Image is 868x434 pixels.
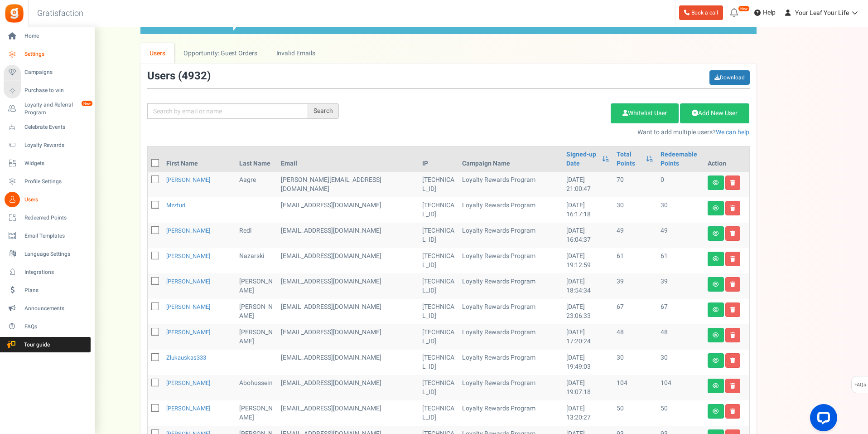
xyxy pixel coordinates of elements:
[4,101,91,117] a: Loyalty and Referral Program New
[277,223,419,248] td: customer
[174,43,266,63] a: Opportunity: Guest Orders
[277,324,419,350] td: customer
[730,256,735,262] i: Delete user
[713,358,719,363] i: View details
[730,180,735,185] i: Delete user
[166,252,210,260] a: [PERSON_NAME]
[709,70,750,85] a: Download
[4,319,91,334] a: FAQs
[563,248,613,273] td: [DATE] 19:12:59
[563,273,613,299] td: [DATE] 18:54:34
[166,379,210,387] a: [PERSON_NAME]
[657,248,704,273] td: 61
[680,103,749,123] a: Add New User
[563,197,613,223] td: [DATE] 16:17:18
[730,383,735,389] i: Delete user
[166,226,210,235] a: [PERSON_NAME]
[713,231,719,236] i: View details
[277,273,419,299] td: customer
[24,323,88,331] span: FAQs
[308,103,339,119] div: Search
[267,43,324,63] a: Invalid Emails
[657,299,704,324] td: 67
[458,375,563,400] td: Loyalty Rewards Program
[4,3,24,24] img: Gratisfaction
[4,210,91,225] a: Redeemed Points
[613,172,657,197] td: 70
[277,400,419,426] td: customer
[24,87,88,94] span: Purchase to win
[163,146,236,172] th: First Name
[613,375,657,400] td: 104
[236,146,277,172] th: Last Name
[166,404,210,413] a: [PERSON_NAME]
[713,256,719,262] i: View details
[4,83,91,98] a: Purchase to win
[679,5,723,20] a: Book a call
[24,305,88,312] span: Announcements
[166,302,210,311] a: [PERSON_NAME]
[657,197,704,223] td: 30
[166,277,210,286] a: [PERSON_NAME]
[147,103,308,119] input: Search by email or name
[352,128,750,137] p: Want to add multiple users?
[236,172,277,197] td: Aagre
[713,205,719,211] i: View details
[657,324,704,350] td: 48
[4,264,91,280] a: Integrations
[419,223,458,248] td: [TECHNICAL_ID]
[730,205,735,211] i: Delete user
[738,5,750,12] em: New
[81,100,93,107] em: New
[166,176,210,184] a: [PERSON_NAME]
[24,250,88,258] span: Language Settings
[419,146,458,172] th: IP
[563,400,613,426] td: [DATE] 13:20:27
[4,341,68,349] span: Tour guide
[730,307,735,312] i: Delete user
[458,146,563,172] th: Campaign Name
[24,50,88,58] span: Settings
[24,178,88,185] span: Profile Settings
[613,197,657,223] td: 30
[419,324,458,350] td: [TECHNICAL_ID]
[613,223,657,248] td: 49
[236,223,277,248] td: Redl
[713,383,719,389] i: View details
[458,172,563,197] td: Loyalty Rewards Program
[236,248,277,273] td: Nazarski
[657,400,704,426] td: 50
[24,287,88,294] span: Plans
[730,358,735,363] i: Delete user
[4,156,91,171] a: Widgets
[277,299,419,324] td: customer
[563,299,613,324] td: [DATE] 23:06:33
[236,324,277,350] td: [PERSON_NAME]
[713,409,719,414] i: View details
[277,375,419,400] td: customer
[4,119,91,135] a: Celebrate Events
[458,400,563,426] td: Loyalty Rewards Program
[27,5,93,23] h3: Gratisfaction
[657,273,704,299] td: 39
[236,273,277,299] td: [PERSON_NAME]
[613,400,657,426] td: 50
[563,223,613,248] td: [DATE] 16:04:37
[458,350,563,375] td: Loyalty Rewards Program
[613,324,657,350] td: 48
[761,8,776,17] span: Help
[611,103,679,123] a: Whitelist User
[24,141,88,149] span: Loyalty Rewards
[277,197,419,223] td: customer
[751,5,779,20] a: Help
[182,68,207,84] span: 4932
[4,65,91,80] a: Campaigns
[419,248,458,273] td: [TECHNICAL_ID]
[24,160,88,167] span: Widgets
[458,197,563,223] td: Loyalty Rewards Program
[657,223,704,248] td: 49
[419,350,458,375] td: [TECHNICAL_ID]
[713,180,719,185] i: View details
[166,353,206,362] a: zlukauskas333
[24,101,91,117] span: Loyalty and Referral Program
